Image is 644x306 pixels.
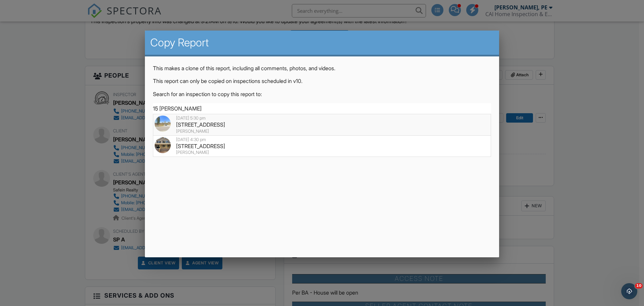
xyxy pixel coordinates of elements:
[155,137,489,142] div: [DATE] 4:30 pm
[635,283,643,289] span: 10
[155,150,489,155] div: [PERSON_NAME]
[153,77,491,85] p: This report can only be copied on inspections scheduled in v10.
[153,90,491,98] p: Search for an inspection to copy this report to:
[153,64,491,72] p: This makes a clone of this report, including all comments, photos, and videos.
[155,116,489,121] div: [DATE] 5:30 pm
[155,129,489,134] div: [PERSON_NAME]
[155,137,171,153] img: 9468278%2Fcover_photos%2FKgnFGjF65LEYg7Eq39EP%2Foriginal.jpg
[150,36,494,49] h2: Copy Report
[155,116,171,132] img: streetview
[155,121,489,128] div: [STREET_ADDRESS]
[621,283,637,299] iframe: Intercom live chat
[155,142,489,150] div: [STREET_ADDRESS]
[153,103,491,114] input: Search for an address, buyer, or agent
